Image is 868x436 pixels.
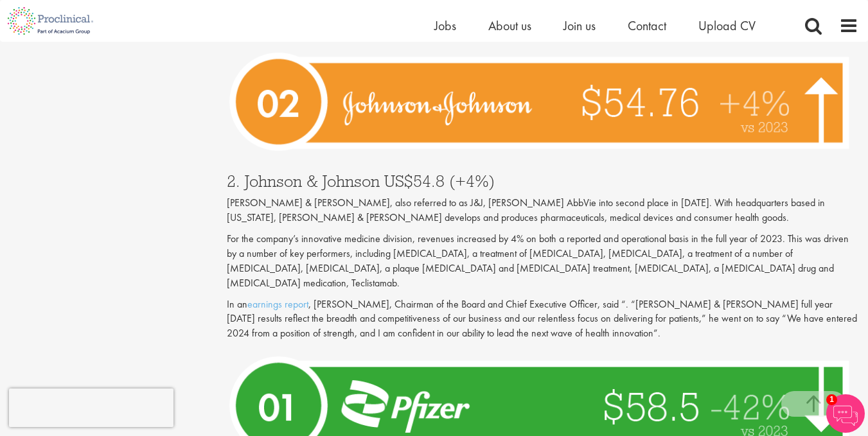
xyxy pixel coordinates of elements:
a: Contact [628,17,666,34]
a: earnings report [247,297,308,311]
a: Jobs [434,17,456,34]
span: 1 [826,394,837,405]
p: For the company’s innovative medicine division, revenues increased by 4% on both a reported and o... [227,232,858,290]
p: In an , [PERSON_NAME], Chairman of the Board and Chief Executive Officer, said “. “[PERSON_NAME] ... [227,297,858,342]
a: Join us [563,17,596,34]
a: Upload CV [698,17,756,34]
a: About us [488,17,531,34]
iframe: reCAPTCHA [9,388,173,427]
img: Chatbot [826,394,865,433]
h3: 2. Johnson & Johnson US$54.8 (+4%) [227,173,858,189]
p: [PERSON_NAME] & [PERSON_NAME], also referred to as J&J, [PERSON_NAME] AbbVie into second place in... [227,196,858,225]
